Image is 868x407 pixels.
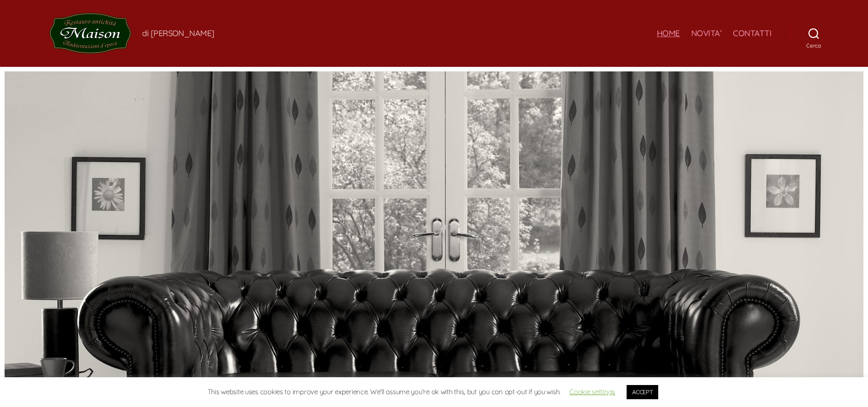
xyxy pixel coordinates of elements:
img: MAISON [49,13,131,54]
a: NOVITA’ [691,28,722,38]
a: HOME [657,28,680,38]
span: This website uses cookies to improve your experience. We'll assume you're ok with this, but you c... [207,387,661,396]
div: di [PERSON_NAME] [142,28,214,38]
nav: Orizzontale [657,28,772,38]
a: CONTATTI [733,28,771,38]
span: Cerca [790,42,837,49]
a: Cookie settings [569,387,615,396]
button: Cerca [790,23,837,43]
a: ACCEPT [627,385,658,399]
